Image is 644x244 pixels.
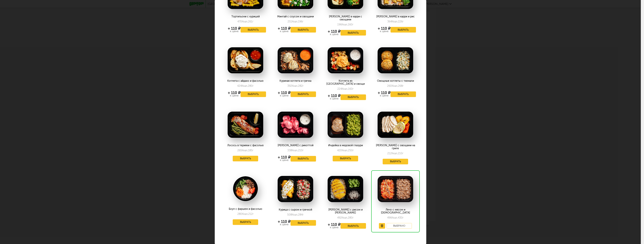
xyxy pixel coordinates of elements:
[228,112,263,138] img: big_PWyqym2mdqCAeLXC.png
[328,97,341,100] div: к цене
[328,33,341,36] div: к цене
[278,159,291,162] div: к цене
[328,47,363,73] img: big_sfZsmSDE470pjX5P.png
[228,27,241,30] div: + 110 ₽
[252,149,253,152] span: г
[328,94,341,97] div: + 110 ₽
[225,15,266,18] div: Тортильони с курицей
[278,27,291,30] div: + 110 ₽
[291,27,316,33] button: Выбрать
[228,176,263,201] img: big_ueQonb3lTD7Pz32Q.png
[303,84,304,88] span: г
[278,220,291,223] div: + 110 ₽
[392,152,398,155] span: Ккал,
[242,20,248,23] span: Ккал,
[342,23,348,26] span: Ккал,
[387,216,404,219] div: 496 430
[375,79,416,82] div: Овощные котлеты с ткемали
[228,91,241,94] div: + 110 ₽
[328,112,363,138] img: big_BZtb2hnABZbDWl1Q.png
[325,79,366,85] div: Котлета из [GEOGRAPHIC_DATA] и овощи
[378,176,413,202] img: big_H5sgcj8XkdOzYbdb.png
[325,208,366,214] div: [PERSON_NAME] с рисом и [PERSON_NAME]
[328,176,363,202] img: big_2fX2LWCYjyJ3431o.png
[292,149,298,152] span: Ккал,
[302,20,303,23] span: г
[233,156,258,161] button: Выбрать
[237,84,254,88] div: 424 280
[291,156,316,162] button: Выбрать
[378,30,391,33] div: к цене
[353,87,354,90] span: г
[353,216,354,219] span: г
[278,94,291,97] div: к цене
[378,47,413,73] img: big_CFDoDmG9MfZify9Z.png
[392,84,398,88] span: Ккал,
[288,20,303,23] div: 251 196
[391,91,416,97] button: Выбрать
[387,20,404,23] div: 364 226
[225,144,266,147] div: Лосось в терияки с фасолью
[378,112,413,138] img: big_u4gUFyGI04g4Uk5Q.png
[378,94,391,97] div: к цене
[337,23,353,26] div: 196 160
[378,91,391,94] div: + 110 ₽
[341,223,366,229] button: Выбрать
[328,226,341,229] div: к цене
[328,30,341,33] div: + 110 ₽
[402,84,404,88] span: г
[333,156,358,161] button: Выбрать
[287,149,304,152] div: 338 210
[402,216,404,219] span: г
[275,15,316,18] div: Минтай с соусом и овощами
[287,84,304,88] div: 392 282
[342,216,348,219] span: Ккал,
[402,152,403,155] span: г
[237,20,253,23] div: 470 261
[278,47,313,73] img: big_zE3OJouargrLql6B.png
[375,15,416,18] div: [PERSON_NAME] в карри и рис
[337,149,354,152] div: 420 250
[275,208,316,211] div: Курица с сыром и гречкой
[252,20,253,23] span: г
[352,23,353,26] span: г
[278,223,291,226] div: к цене
[228,47,263,73] img: big_e20d9n1ALgMqkwGM.png
[225,79,266,82] div: Котлета с айдахо и фасолью
[291,220,316,226] button: Выбрать
[278,30,291,33] div: к цене
[341,94,366,100] button: Выбрать
[228,94,241,97] div: к цене
[237,149,253,152] div: 265 185
[278,112,313,138] img: big_tsROXB5P9kwqKV4s.png
[342,87,348,90] span: Ккал,
[275,79,316,82] div: Куриная котлета и гречка
[242,84,248,88] span: Ккал,
[375,144,416,150] div: [PERSON_NAME] с овощами на гриле
[387,84,404,88] div: 260 268
[303,213,304,216] span: г
[402,20,404,23] span: г
[375,208,416,214] div: Лечо с мясом и [DEMOGRAPHIC_DATA]
[278,91,291,94] div: + 110 ₽
[253,212,254,216] span: г
[253,84,254,88] span: г
[342,149,348,152] span: Ккал,
[337,87,354,90] div: 224 160
[242,212,248,216] span: Ккал,
[291,91,316,97] button: Выбрать
[275,144,316,147] div: [PERSON_NAME] с рикоттой
[228,30,241,33] div: к цене
[292,213,298,216] span: Ккал,
[225,208,266,211] div: Боул с фаршем и фасолью
[387,152,403,155] div: 212 210
[242,149,248,152] span: Ккал,
[341,30,366,36] button: Выбрать
[292,84,298,88] span: Ккал,
[391,27,416,33] button: Выбрать
[383,159,408,164] button: Выбрать
[278,176,313,202] img: big_Xr6ZhdvKR9dr3erW.png
[392,216,398,219] span: Ккал,
[287,213,304,216] div: 508 284
[378,27,391,30] div: + 110 ₽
